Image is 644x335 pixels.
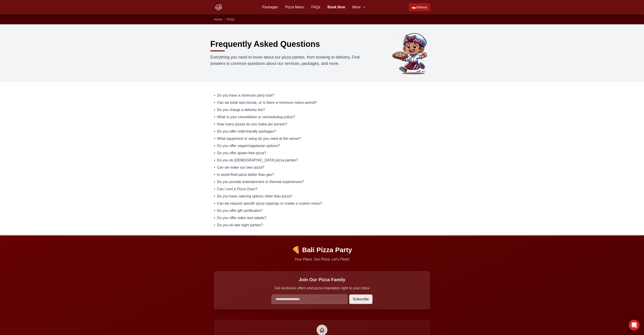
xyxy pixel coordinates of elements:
[214,257,430,262] p: Your Place. Our Pizza. Let's Party!
[214,208,430,213] a: • Do you offer gift certificates?
[217,143,280,149] span: Do you offer vegan/vegetarian options?
[214,179,430,185] a: • Do you provide entertainment or themed experiences?
[214,107,430,113] a: • Do you charge a delivery fee?
[390,32,434,75] img: Common questions about Bali Pizza Party
[214,93,215,98] span: •
[214,246,430,254] p: 🍕 Bali Pizza Party
[214,143,215,149] span: •
[214,122,430,127] a: • How many pizzas do you make per person?
[217,179,304,185] span: Do you provide entertainment or themed experiences?
[217,100,317,105] span: Can we book last-minute, or is there a minimum notice period?
[214,3,223,12] img: Bali Pizza Party Logo
[214,100,430,105] a: • Can we book last-minute, or is there a minimum notice period?
[349,294,372,304] button: Subscribe
[214,100,215,105] span: •
[217,186,257,192] span: Can I rent a Pizza Oven?
[217,215,266,221] span: Do you offer sides and salads?
[327,5,345,10] a: Book Now
[311,5,320,10] a: FAQs
[214,129,215,134] span: •
[217,107,265,113] span: Do you charge a delivery fee?
[214,186,430,192] a: • Can I rent a Pizza Oven?
[417,5,427,9] span: Bahasa
[214,186,215,192] span: •
[214,194,430,199] a: • Do you have catering options other than pizza?
[214,222,430,228] a: • Do you do late night parties?
[214,172,215,177] span: •
[217,122,287,127] span: How many pizzas do you make per person?
[214,208,215,213] span: •
[214,165,430,170] a: • Can we make our own pizza?
[214,93,430,98] a: • Do you have a minimum party size?
[214,158,215,163] span: •
[217,150,266,156] span: Do you offer gluten-free pizza?
[224,17,225,22] li: /
[227,18,235,21] a: FAQs
[214,179,215,185] span: •
[210,54,362,67] p: Everything you need to know about our pizza parties, from booking to delivery. Find answers to co...
[629,320,639,330] div: Open Intercom Messenger
[214,158,430,163] a: • Do you do [DEMOGRAPHIC_DATA] pizza parties?
[214,143,430,149] a: • Do you offer vegan/vegetarian options?
[214,201,430,206] a: • Can we request specific pizza toppings or create a custom menu?
[214,107,215,113] span: •
[217,165,264,170] span: Can we make our own pizza?
[214,129,430,134] a: • Do you offer child-friendly packages?
[219,276,425,283] h3: Join Our Pizza Family
[217,129,276,134] span: Do you offer child-friendly packages?
[217,194,292,199] span: Do you have catering options other than pizza?
[352,5,366,10] button: More
[217,158,298,163] span: Do you do [DEMOGRAPHIC_DATA] pizza parties?
[214,172,430,177] a: • Is wood-fired pizza better than gas?
[214,18,222,21] a: Home
[217,114,295,120] span: What is your cancellation or rescheduling policy?
[214,136,215,141] span: •
[214,201,215,206] span: •
[409,3,430,11] a: Beralih ke Bahasa Indonesia
[219,285,425,291] p: Get exclusive offers and pizza inspiration right to your inbox
[214,215,215,221] span: •
[214,165,215,170] span: •
[217,172,274,177] span: Is wood-fired pizza better than gas?
[214,136,430,141] a: • What equipment or setup do you need at the venue?
[214,93,430,228] section: FAQ Topics
[214,215,430,221] a: • Do you offer sides and salads?
[214,122,215,127] span: •
[214,114,215,120] span: •
[217,93,274,98] span: Do you have a minimum party size?
[214,222,215,228] span: •
[214,194,215,199] span: •
[217,222,263,228] span: Do you do late night parties?
[214,150,430,156] a: • Do you offer gluten-free pizza?
[210,40,320,49] h1: Frequently Asked Questions
[285,5,304,10] a: Pizza Menu
[214,114,430,120] a: • What is your cancellation or rescheduling policy?
[214,150,215,156] span: •
[262,5,278,10] a: Packages
[217,208,263,213] span: Do you offer gift certificates?
[352,5,361,10] span: More
[217,136,301,141] span: What equipment or setup do you need at the venue?
[217,201,322,206] span: Can we request specific pizza toppings or create a custom menu?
